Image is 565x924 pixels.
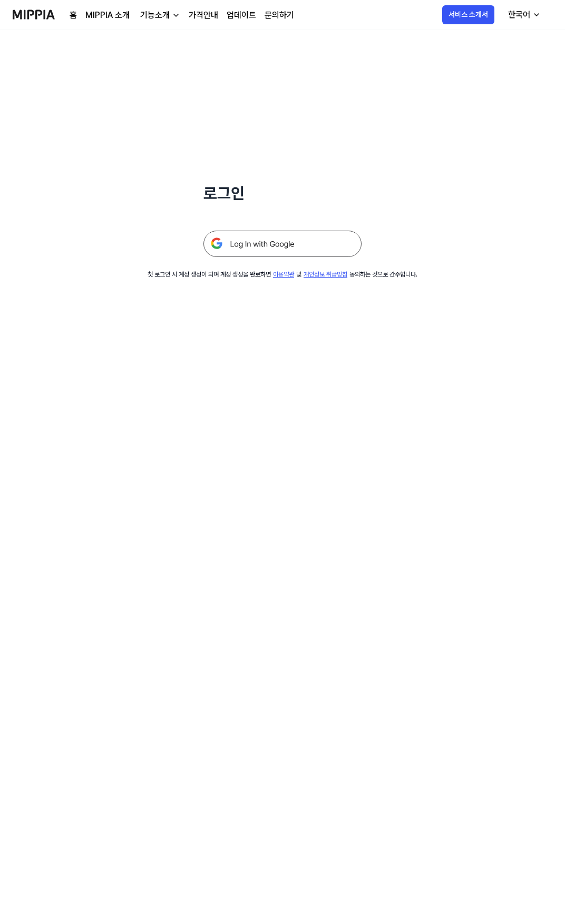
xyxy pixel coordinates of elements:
div: 기능소개 [138,9,172,22]
a: 이용약관 [273,271,294,278]
button: 한국어 [500,4,547,25]
a: MIPPIA 소개 [85,9,130,22]
button: 기능소개 [138,9,180,22]
a: 가격안내 [189,9,218,22]
div: 한국어 [506,8,532,21]
a: 업데이트 [227,9,256,22]
a: 개인정보 취급방침 [304,271,347,278]
button: 서비스 소개서 [442,5,494,24]
img: 구글 로그인 버튼 [203,231,362,257]
div: 첫 로그인 시 계정 생성이 되며 계정 생성을 완료하면 및 동의하는 것으로 간주합니다. [148,270,417,279]
img: down [172,11,180,20]
a: 홈 [70,9,77,22]
h1: 로그인 [203,182,362,205]
a: 문의하기 [265,9,294,22]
